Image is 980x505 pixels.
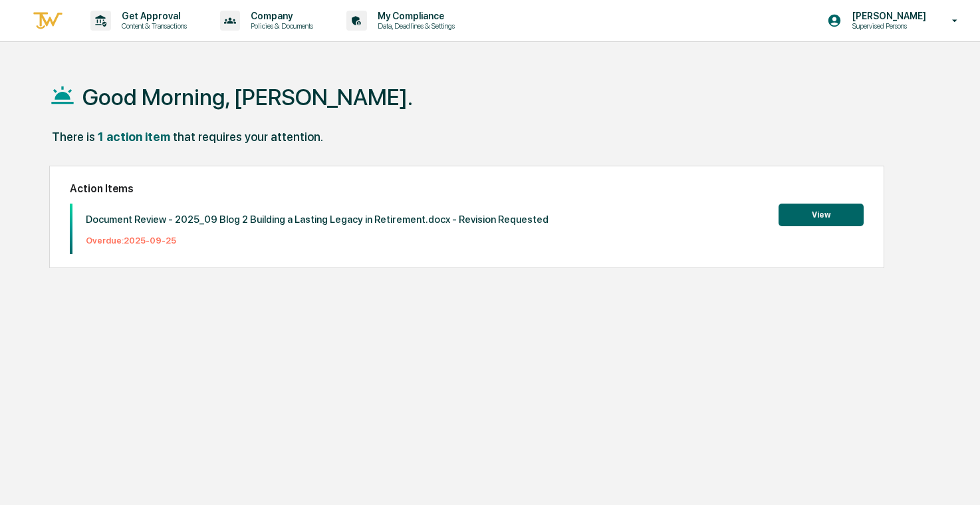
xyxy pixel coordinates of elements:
p: [PERSON_NAME] [842,11,933,21]
p: Content & Transactions [111,21,193,31]
button: View [779,204,864,226]
h2: Action Items [70,182,864,195]
p: My Compliance [367,11,461,21]
p: Policies & Documents [240,21,320,31]
p: Document Review - 2025_09 Blog 2 Building a Lasting Legacy in Retirement.docx - Revision Requested [86,214,549,226]
div: There is [52,130,95,144]
p: Company [240,11,320,21]
p: Supervised Persons [842,21,933,31]
p: Data, Deadlines & Settings [367,21,461,31]
h1: Good Morning, [PERSON_NAME]. [82,84,413,110]
img: logo [32,10,64,32]
div: 1 action item [98,130,170,144]
div: that requires your attention. [173,130,323,144]
p: Get Approval [111,11,193,21]
p: Overdue: 2025-09-25 [86,236,549,246]
a: View [779,208,864,220]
